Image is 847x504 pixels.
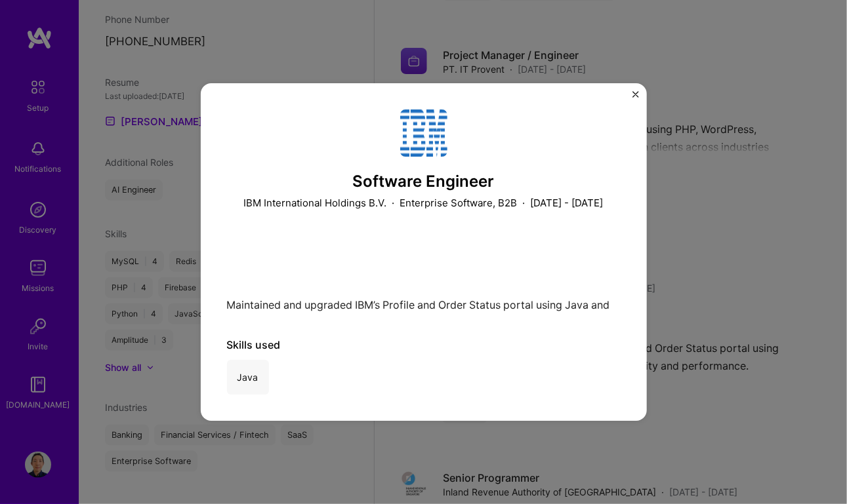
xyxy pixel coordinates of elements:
div: Skills used [227,338,621,352]
span: · [523,196,526,210]
h3: Software Engineer [227,172,621,191]
p: Enterprise Software, B2B [400,196,518,210]
img: Company logo [400,109,447,157]
button: Close [632,91,639,105]
span: · [392,196,395,210]
p: [DATE] - [DATE] [531,196,604,210]
p: IBM International Holdings B.V. [244,196,387,210]
div: Java [227,360,269,395]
